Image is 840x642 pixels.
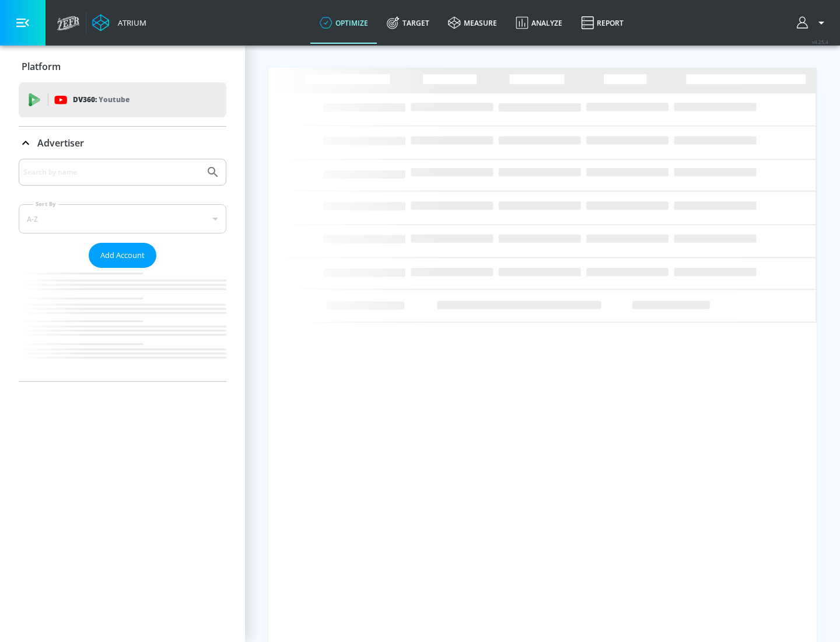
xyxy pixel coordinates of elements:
a: measure [439,2,506,44]
a: Atrium [92,14,146,32]
p: DV360: [73,93,129,106]
div: Platform [19,50,226,83]
div: Advertiser [19,159,226,381]
nav: list of Advertiser [19,268,226,381]
label: Sort By [33,200,58,208]
a: Analyze [506,2,572,44]
div: Atrium [113,18,146,28]
p: Platform [22,60,61,73]
a: Report [572,2,633,44]
div: Advertiser [19,127,226,159]
a: optimize [310,2,377,44]
p: Youtube [99,93,129,106]
a: Target [377,2,439,44]
input: Search by name [23,165,200,180]
div: A-Z [19,204,226,233]
button: Add Account [89,243,156,268]
span: v 4.25.4 [812,39,828,45]
div: DV360: Youtube [19,82,226,117]
span: Add Account [100,249,145,262]
p: Advertiser [37,137,84,149]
